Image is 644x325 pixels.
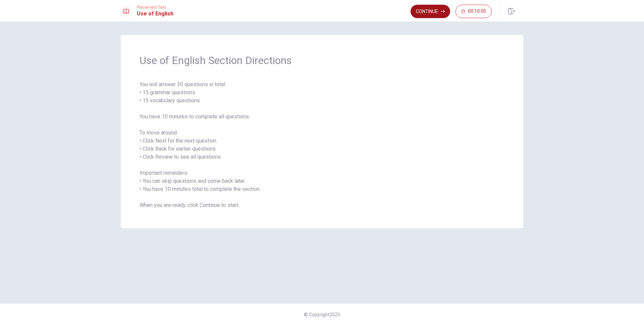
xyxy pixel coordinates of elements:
[468,9,486,14] span: 00:10:00
[304,312,340,317] span: © Copyright 2025
[411,5,450,18] button: Continue
[140,80,504,209] span: You will answer 30 questions in total: • 15 grammar questions • 15 vocabulary questions You have ...
[137,5,173,10] span: Placement Test
[137,10,173,18] h1: Use of English
[455,5,492,18] button: 00:10:00
[140,54,504,67] span: Use of English Section Directions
